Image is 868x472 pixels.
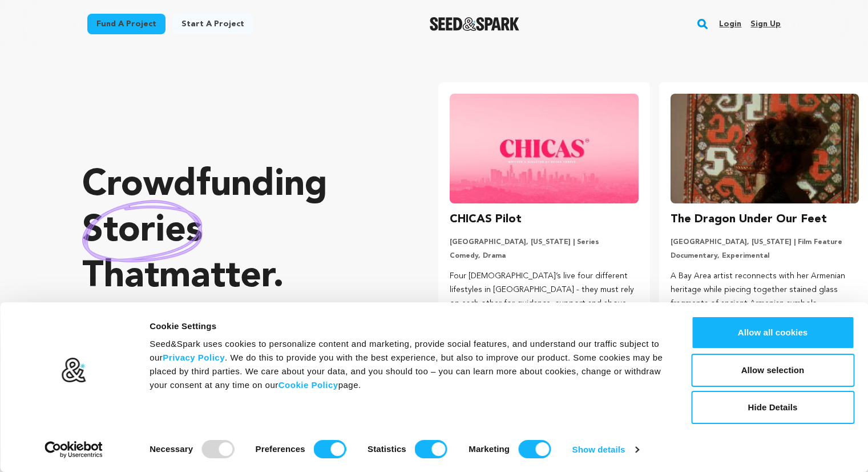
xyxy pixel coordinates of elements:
legend: Consent Selection [149,435,150,436]
strong: Necessary [150,444,193,454]
img: Seed&Spark Logo Dark Mode [430,17,519,31]
p: Four [DEMOGRAPHIC_DATA]’s live four different lifestyles in [GEOGRAPHIC_DATA] - they must rely on... [450,270,638,310]
p: [GEOGRAPHIC_DATA], [US_STATE] | Series [450,238,638,247]
p: Documentary, Experimental [671,251,859,261]
a: Login [719,15,741,33]
div: Seed&Spark uses cookies to personalize content and marketing, provide social features, and unders... [150,337,665,392]
span: matter [159,259,273,295]
p: A Bay Area artist reconnects with her Armenian heritage while piecing together stained glass frag... [671,270,859,310]
button: Allow selection [691,354,854,387]
img: hand sketched image [82,200,203,262]
img: CHICAS Pilot image [450,94,638,203]
a: Show details [572,441,639,458]
a: Privacy Policy [163,353,225,362]
button: Hide Details [691,391,854,424]
a: Usercentrics Cookiebot - opens in a new window [24,441,124,458]
p: Crowdfunding that . [82,163,393,300]
a: Cookie Policy [278,380,338,390]
a: Sign up [750,15,781,33]
p: Comedy, Drama [450,251,638,261]
strong: Preferences [256,444,305,454]
p: [GEOGRAPHIC_DATA], [US_STATE] | Film Feature [671,238,859,247]
img: The Dragon Under Our Feet image [671,94,859,203]
h3: The Dragon Under Our Feet [671,210,827,229]
strong: Statistics [368,444,406,454]
a: Seed&Spark Homepage [430,17,519,31]
img: logo [61,357,87,383]
a: Start a project [172,14,253,34]
a: Fund a project [87,14,165,34]
button: Allow all cookies [691,316,854,349]
h3: CHICAS Pilot [450,210,522,229]
strong: Marketing [469,444,510,454]
div: Cookie Settings [150,319,665,333]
